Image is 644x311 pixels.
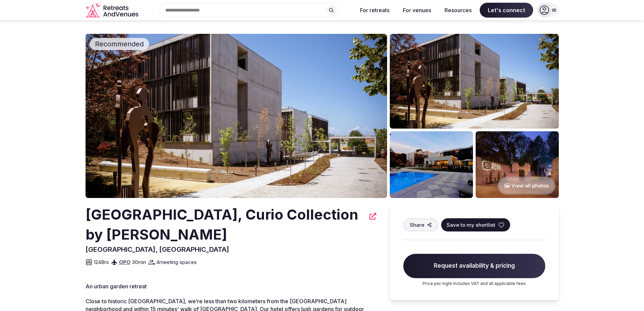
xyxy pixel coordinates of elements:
button: Resources [439,3,477,18]
span: An urban garden retreat [86,283,147,290]
span: [GEOGRAPHIC_DATA], [GEOGRAPHIC_DATA] [86,245,229,253]
span: Recommended [92,39,146,49]
button: Save to my shortlist [441,218,510,231]
span: Share [410,221,424,228]
img: Venue cover photo [86,34,387,198]
img: Venue gallery photo [476,131,559,198]
div: Recommended [90,38,149,50]
span: Save to my shortlist [447,221,495,228]
span: 30 min [132,259,146,266]
h2: [GEOGRAPHIC_DATA], Curio Collection by [PERSON_NAME] [86,205,365,245]
span: 4 meeting spaces [156,259,197,266]
a: OPO [119,259,130,265]
button: For venues [398,3,436,18]
img: Venue gallery photo [390,131,473,198]
button: Share [403,218,438,231]
p: Price per night includes VAT and all applicable fees [403,281,545,287]
a: Visit the homepage [86,3,140,18]
span: 124 Brs [94,259,109,266]
svg: Retreats and Venues company logo [86,3,140,18]
button: For retreats [355,3,395,18]
span: Request availability & pricing [403,254,545,278]
button: View all photos [498,177,555,195]
span: Let's connect [480,3,533,18]
img: Venue gallery photo [390,34,559,129]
